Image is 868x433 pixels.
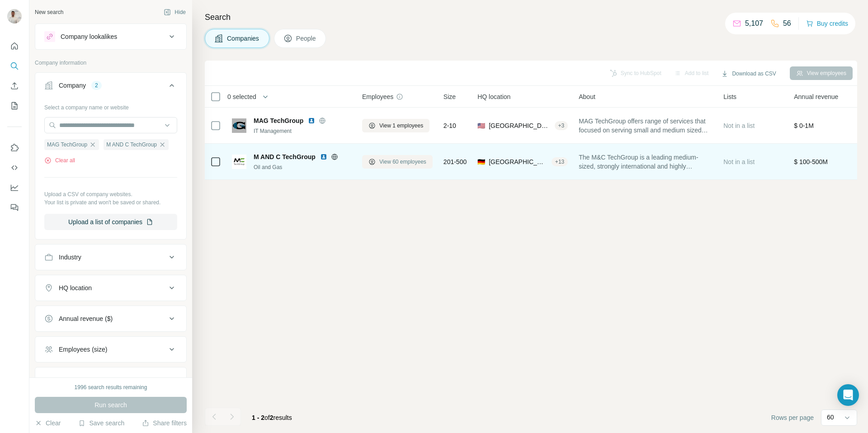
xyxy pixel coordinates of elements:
span: About [579,92,595,101]
span: 0 selected [227,92,256,101]
span: Not in a list [723,158,755,165]
span: $ 0-1M [794,122,814,129]
div: + 3 [555,122,568,130]
span: Size [443,92,456,101]
button: Download as CSV [715,67,782,80]
button: View 1 employees [362,119,429,132]
button: Technologies [35,369,186,391]
span: Lists [723,92,736,101]
img: Logo of MAG TechGroup [232,118,246,133]
button: Save search [78,419,124,428]
span: 201-500 [443,157,467,166]
button: Share filters [142,419,187,428]
span: 2-10 [443,121,456,130]
div: Employees (size) [59,345,107,354]
img: LinkedIn logo [320,153,327,160]
h4: Search [205,11,857,24]
button: Use Surfe API [7,160,22,176]
div: IT Management [254,127,351,135]
div: + 13 [552,158,568,166]
span: 2 [270,414,274,421]
span: 🇩🇪 [477,157,485,166]
div: Technologies [59,376,96,385]
span: [GEOGRAPHIC_DATA], [GEOGRAPHIC_DATA]|[GEOGRAPHIC_DATA]|[GEOGRAPHIC_DATA] [489,157,548,166]
button: Search [7,58,22,74]
span: View 1 employees [379,122,423,130]
div: Company [59,81,86,90]
div: Industry [59,253,81,262]
span: The M&C TechGroup is a leading medium-sized, strongly international and highly specialized group ... [579,153,712,171]
div: 1996 search results remaining [75,383,147,391]
button: Annual revenue ($) [35,308,186,329]
button: Upload a list of companies [44,214,177,230]
span: MAG TechGroup [254,116,303,125]
span: M AND C TechGroup [254,152,316,161]
button: View 60 employees [362,155,433,169]
div: Oil and Gas [254,163,351,171]
div: Select a company name or website [44,100,177,112]
span: Not in a list [723,122,755,129]
span: People [296,34,317,43]
span: Employees [362,92,393,101]
p: 56 [783,18,791,29]
button: Company lookalikes [35,26,186,47]
button: Quick start [7,38,22,54]
img: Avatar [7,9,22,24]
div: Company lookalikes [61,32,117,41]
button: Hide [157,5,192,19]
span: Companies [227,34,260,43]
button: Buy credits [806,17,848,30]
span: Rows per page [771,413,814,422]
p: Company information [35,59,187,67]
img: LinkedIn logo [308,117,315,124]
span: [GEOGRAPHIC_DATA], [US_STATE] [489,121,551,130]
span: results [252,414,292,421]
button: My lists [7,98,22,114]
div: 2 [91,81,102,89]
span: of [264,414,270,421]
div: Open Intercom Messenger [837,384,859,406]
p: 60 [827,413,834,422]
span: View 60 employees [379,158,426,166]
p: Your list is private and won't be saved or shared. [44,198,177,207]
button: Industry [35,246,186,268]
button: Company2 [35,75,186,100]
span: HQ location [477,92,510,101]
span: 🇺🇸 [477,121,485,130]
button: Use Surfe on LinkedIn [7,140,22,156]
button: Feedback [7,199,22,216]
span: MAG TechGroup offers range of services that focused on serving small and medium sized businesses ... [579,117,712,135]
span: $ 100-500M [794,158,828,165]
button: Dashboard [7,179,22,196]
span: M AND C TechGroup [106,141,157,149]
span: Annual revenue [794,92,838,101]
p: Upload a CSV of company websites. [44,190,177,198]
span: MAG TechGroup [47,141,87,149]
div: New search [35,8,63,16]
div: Annual revenue ($) [59,314,113,323]
button: Clear [35,419,61,428]
img: Logo of M AND C TechGroup [232,155,246,169]
button: Clear all [44,156,75,165]
button: Enrich CSV [7,78,22,94]
div: HQ location [59,283,92,292]
span: 1 - 2 [252,414,264,421]
button: HQ location [35,277,186,299]
p: 5,107 [745,18,763,29]
button: Employees (size) [35,339,186,360]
